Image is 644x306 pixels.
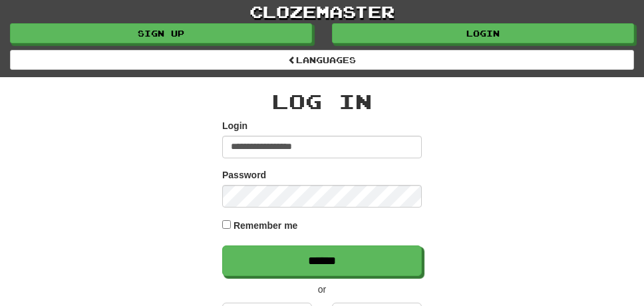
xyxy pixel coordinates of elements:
p: or [222,283,422,296]
label: Login [222,119,247,132]
a: Sign up [10,23,312,43]
h2: Log In [222,90,422,112]
label: Remember me [234,219,298,232]
a: Login [332,23,634,43]
label: Password [222,168,266,182]
a: Languages [10,50,634,70]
